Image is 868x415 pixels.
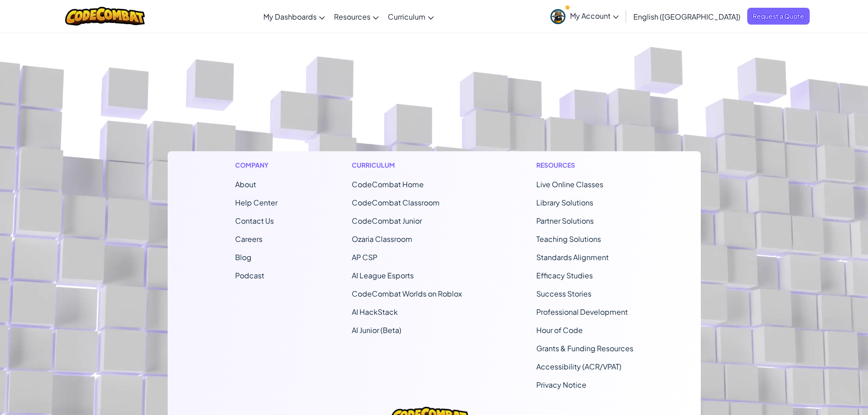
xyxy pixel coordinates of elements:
a: AI League Esports [352,271,414,280]
span: Curriculum [388,12,426,21]
a: Grants & Funding Resources [536,343,633,353]
a: Careers [235,234,262,244]
a: Hour of Code [536,325,583,335]
h1: Resources [536,160,633,170]
a: Standards Alignment [536,252,609,262]
a: Teaching Solutions [536,234,601,244]
span: My Dashboards [263,12,317,21]
a: Curriculum [383,4,438,29]
a: My Dashboards [259,4,329,29]
a: Live Online Classes [536,179,603,189]
a: Privacy Notice [536,380,586,389]
span: CodeCombat Home [352,179,424,189]
a: AP CSP [352,252,377,262]
a: Help Center [235,198,277,207]
a: Professional Development [536,307,628,317]
a: Efficacy Studies [536,271,593,280]
a: CodeCombat Worlds on Roblox [352,289,462,298]
h1: Curriculum [352,160,462,170]
a: Request a Quote [747,8,810,25]
a: CodeCombat Junior [352,216,422,225]
a: Ozaria Classroom [352,234,412,244]
span: English ([GEOGRAPHIC_DATA]) [633,12,740,21]
span: Resources [334,12,370,21]
span: My Account [570,11,619,20]
a: Resources [329,4,383,29]
a: My Account [546,2,623,31]
a: CodeCombat Classroom [352,198,440,207]
a: AI Junior (Beta) [352,325,401,335]
img: avatar [550,9,565,24]
a: Podcast [235,271,264,280]
a: English ([GEOGRAPHIC_DATA]) [629,4,745,29]
a: About [235,179,256,189]
a: Accessibility (ACR/VPAT) [536,362,621,371]
a: Blog [235,252,252,262]
h1: Company [235,160,277,170]
span: Contact Us [235,216,274,225]
a: Success Stories [536,289,591,298]
a: Library Solutions [536,198,593,207]
a: Partner Solutions [536,216,594,225]
img: CodeCombat logo [65,7,145,26]
a: AI HackStack [352,307,398,317]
